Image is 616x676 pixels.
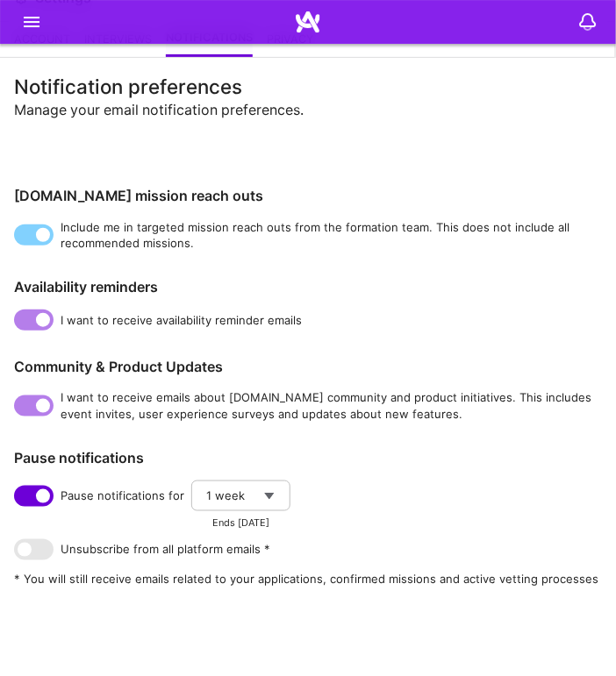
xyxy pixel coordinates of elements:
img: Home [296,10,320,34]
span: Include me in targeted mission reach outs from the formation team. This does not include all reco... [61,219,602,251]
span: Ends [DATE] [191,515,290,530]
span: Pause notifications for [61,487,184,503]
h3: Pause notifications [14,450,602,466]
span: I want to receive emails about [DOMAIN_NAME] community and product initiatives. This includes eve... [61,389,602,421]
span: Unsubscribe from all platform emails * [61,542,270,558]
p: * You will still receive emails related to your applications, confirmed missions and active vetti... [14,572,602,587]
h3: Community & Product Updates [14,359,602,375]
i: icon Menu [21,11,42,32]
h3: [DOMAIN_NAME] mission reach outs [14,188,602,204]
div: Notification preferences [14,79,602,95]
div: Manage your email notification preferences. [14,102,602,174]
img: bell [570,4,605,39]
h3: Availability reminders [14,279,602,295]
span: I want to receive availability reminder emails [61,312,302,328]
